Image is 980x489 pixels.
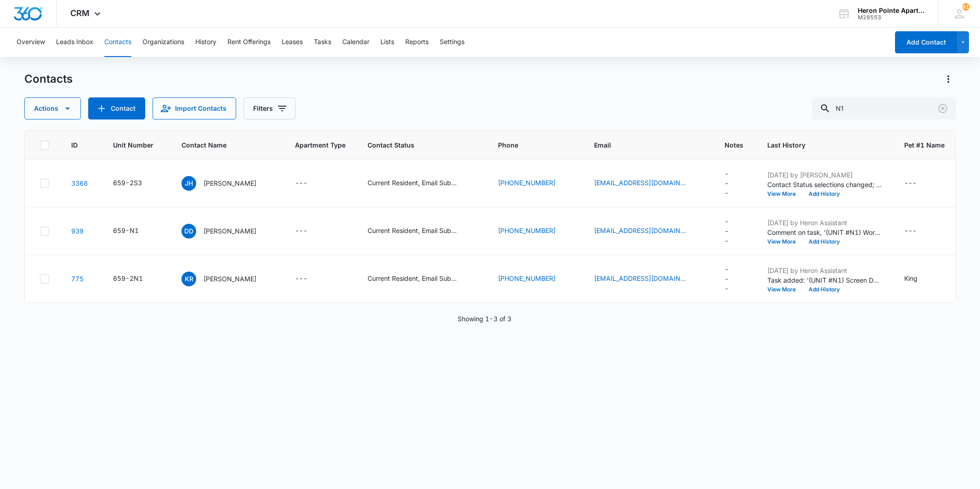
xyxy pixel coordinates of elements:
[113,226,155,237] div: Unit Number - 659-N1 - Select to Edit Field
[104,28,131,57] button: Contacts
[368,226,459,235] div: Current Resident, Email Subscriber
[802,287,846,292] button: Add History
[88,97,145,119] button: Add Contact
[17,28,45,57] button: Overview
[725,169,729,198] div: ---
[767,218,882,227] p: [DATE] by Heron Assistant
[767,140,869,150] span: Last History
[204,226,256,236] p: [PERSON_NAME]
[181,140,260,150] span: Contact Name
[368,226,476,237] div: Contact Status - Current Resident, Email Subscriber - Select to Edit Field
[904,273,918,283] div: King
[904,140,945,150] span: Pet #1 Name
[195,28,216,57] button: History
[498,178,572,189] div: Phone - (970) 689-6534 - Select to Edit Field
[904,226,917,237] div: ---
[153,97,236,119] button: Import Contacts
[368,140,463,150] span: Contact Status
[941,72,956,86] button: Actions
[295,273,324,284] div: Apartment Type - - Select to Edit Field
[56,28,93,57] button: Leads Inbox
[71,179,88,187] a: Navigate to contact details page for Jesus Herrera
[405,28,429,57] button: Reports
[594,178,686,188] a: [EMAIL_ADDRESS][DOMAIN_NAME]
[594,178,702,189] div: Email - jesushn1970@gmail.com - Select to Edit Field
[282,28,303,57] button: Leases
[113,273,159,284] div: Unit Number - 659-2N1 - Select to Edit Field
[295,178,307,189] div: ---
[895,31,957,53] button: Add Contact
[725,264,729,293] div: ---
[725,264,745,293] div: Notes - - Select to Edit Field
[802,191,846,197] button: Add History
[204,178,256,188] p: [PERSON_NAME]
[962,3,969,11] div: notifications count
[368,273,459,283] div: Current Resident, Email Subscriber
[244,97,295,119] button: Filters
[594,273,702,284] div: Email - kristinroitsch05@gmail.com - Select to Edit Field
[594,226,686,235] a: [EMAIL_ADDRESS][DOMAIN_NAME]
[113,226,139,235] div: 659-N1
[71,140,78,150] span: ID
[498,226,572,237] div: Phone - (970) 222-7091 - Select to Edit Field
[458,314,511,324] p: Showing 1-3 of 3
[342,28,369,57] button: Calendar
[594,226,702,237] div: Email - ddesantidd@gmail.com - Select to Edit Field
[767,170,882,180] p: [DATE] by [PERSON_NAME]
[295,273,307,284] div: ---
[812,97,956,119] input: Search Contacts
[142,28,184,57] button: Organizations
[725,216,745,245] div: Notes - - Select to Edit Field
[295,140,346,150] span: Apartment Type
[594,273,686,283] a: [EMAIL_ADDRESS][DOMAIN_NAME]
[181,176,196,191] span: JH
[858,7,925,14] div: account name
[498,273,555,283] a: [PHONE_NUMBER]
[767,239,802,244] button: View More
[71,275,84,283] a: Navigate to contact details page for Kristin Roitsch
[295,226,307,237] div: ---
[498,178,555,188] a: [PHONE_NUMBER]
[767,191,802,197] button: View More
[802,239,846,244] button: Add History
[181,224,273,239] div: Contact Name - David DeSanti - Select to Edit Field
[181,272,196,286] span: KR
[113,178,159,189] div: Unit Number - 659-2S3 - Select to Edit Field
[368,273,476,284] div: Contact Status - Current Resident, Email Subscriber - Select to Edit Field
[70,8,90,18] span: CRM
[594,140,689,150] span: Email
[227,28,271,57] button: Rent Offerings
[858,14,925,21] div: account id
[113,273,143,283] div: 659-2N1
[767,287,802,292] button: View More
[935,101,950,116] button: Clear
[498,273,572,284] div: Phone - (970) 391-2134 - Select to Edit Field
[24,72,73,86] h1: Contacts
[725,140,745,150] span: Notes
[904,226,933,237] div: Pet #1 Name - - Select to Edit Field
[725,169,745,198] div: Notes - - Select to Edit Field
[498,140,559,150] span: Phone
[181,224,196,239] span: DD
[380,28,394,57] button: Lists
[767,180,882,189] p: Contact Status selections changed; 'Email Subscriber' was added.
[314,28,331,57] button: Tasks
[767,275,882,285] p: Task added: '(UNIT #N1) Screen Door '
[904,178,917,189] div: ---
[767,266,882,275] p: [DATE] by Heron Assistant
[440,28,465,57] button: Settings
[24,97,81,119] button: Actions
[113,140,159,150] span: Unit Number
[904,178,933,189] div: Pet #1 Name - - Select to Edit Field
[904,273,934,284] div: Pet #1 Name - King - Select to Edit Field
[368,178,459,188] div: Current Resident, Email Subscriber
[725,216,729,245] div: ---
[295,178,324,189] div: Apartment Type - - Select to Edit Field
[71,227,84,235] a: Navigate to contact details page for David DeSanti
[767,227,882,237] p: Comment on task, '(UNIT #N1) Work Order' "IMS coming out 6/26"
[295,226,324,237] div: Apartment Type - - Select to Edit Field
[204,274,256,284] p: [PERSON_NAME]
[181,176,273,191] div: Contact Name - Jesus Herrera - Select to Edit Field
[962,3,969,11] span: 61
[113,178,142,188] div: 659-2S3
